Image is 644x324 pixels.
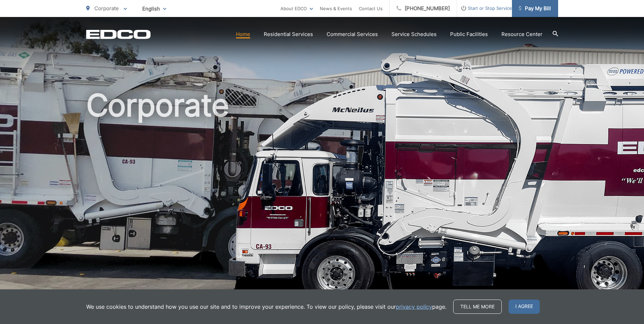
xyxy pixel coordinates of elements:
[86,303,446,311] p: We use cookies to understand how you use our site and to improve your experience. To view our pol...
[519,4,551,13] span: Pay My Bill
[391,30,437,38] a: Service Schedules
[86,88,558,303] h1: Corporate
[396,303,432,311] a: privacy policy
[280,4,313,13] a: About EDCO
[450,30,488,38] a: Public Facilities
[359,4,383,13] a: Contact Us
[264,30,313,38] a: Residential Services
[509,300,540,314] span: I agree
[327,30,378,38] a: Commercial Services
[453,300,502,314] a: Tell me more
[137,3,171,15] span: English
[320,4,352,13] a: News & Events
[236,30,250,38] a: Home
[501,30,542,38] a: Resource Center
[86,30,151,39] a: EDCD logo. Return to the homepage.
[94,5,119,12] span: Corporate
